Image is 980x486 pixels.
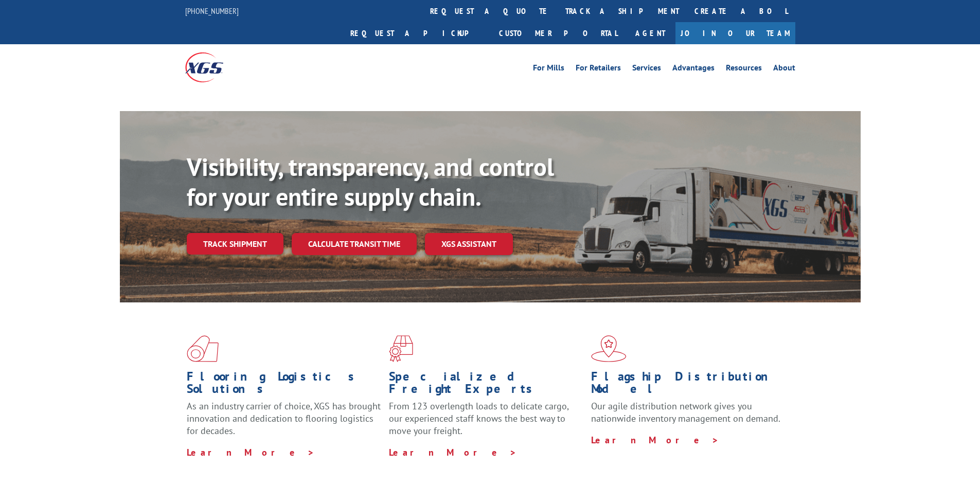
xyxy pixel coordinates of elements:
p: From 123 overlength loads to delicate cargo, our experienced staff knows the best way to move you... [389,400,583,446]
a: Services [632,64,661,75]
b: Visibility, transparency, and control for your entire supply chain. [187,151,554,212]
a: [PHONE_NUMBER] [185,6,239,16]
a: XGS ASSISTANT [425,233,513,255]
a: Learn More > [187,446,315,458]
a: Join Our Team [675,22,795,44]
a: Track shipment [187,233,283,255]
h1: Flooring Logistics Solutions [187,370,381,400]
h1: Flagship Distribution Model [591,370,786,400]
a: Resources [726,64,762,75]
img: xgs-icon-focused-on-flooring-red [389,335,413,362]
a: For Retailers [576,64,621,75]
img: xgs-icon-total-supply-chain-intelligence-red [187,335,219,362]
a: Agent [625,22,675,44]
span: As an industry carrier of choice, XGS has brought innovation and dedication to flooring logistics... [187,400,381,437]
a: For Mills [533,64,564,75]
span: Our agile distribution network gives you nationwide inventory management on demand. [591,400,780,424]
a: Customer Portal [491,22,625,44]
img: xgs-icon-flagship-distribution-model-red [591,335,627,362]
a: Calculate transit time [292,233,417,255]
a: Advantages [672,64,715,75]
a: Request a pickup [343,22,491,44]
a: About [773,64,795,75]
h1: Specialized Freight Experts [389,370,583,400]
a: Learn More > [591,434,719,446]
a: Learn More > [389,446,517,458]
